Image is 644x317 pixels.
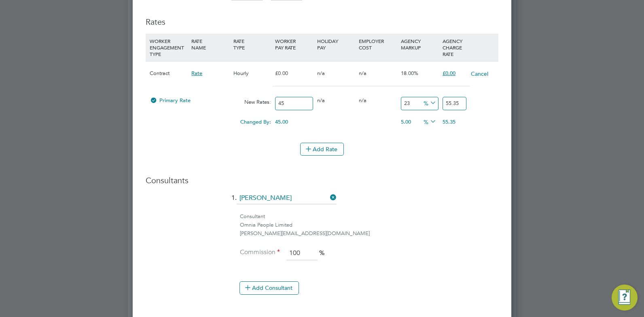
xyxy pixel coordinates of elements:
[401,70,418,77] span: 18.00%
[421,117,437,126] span: %
[319,249,324,257] span: %
[399,34,441,55] div: AGENCY MARKUP
[231,34,273,55] div: RATE TYPE
[273,34,315,55] div: WORKER PAY RATE
[317,70,325,77] span: n/a
[315,34,357,55] div: HOLIDAY PAY
[317,97,325,104] span: n/a
[240,212,498,221] div: Consultant
[443,70,455,77] span: £0.00
[150,97,191,104] span: Primary Rate
[275,118,288,125] span: 45.00
[239,281,299,294] button: Add Consultant
[401,118,411,125] span: 5.00
[239,248,280,257] label: Commission
[237,192,337,204] input: Search for...
[359,70,366,77] span: n/a
[421,98,437,107] span: %
[470,70,489,78] button: Cancel
[240,221,498,229] div: Omnia People Limited
[231,62,273,85] div: Hourly
[148,62,189,85] div: Contract
[300,143,344,156] button: Add Rate
[148,34,189,61] div: WORKER ENGAGEMENT TYPE
[441,34,468,61] div: AGENCY CHARGE RATE
[359,97,366,104] span: n/a
[148,114,273,130] div: Changed By:
[612,285,638,311] button: Engage Resource Center
[146,192,498,212] li: 1.
[357,34,398,55] div: EMPLOYER COST
[231,94,273,110] div: New Rates:
[191,70,202,77] span: Rate
[146,9,498,27] h3: Rates
[443,118,455,125] span: 55.35
[146,175,498,186] h3: Consultants
[240,229,498,238] div: [PERSON_NAME][EMAIL_ADDRESS][DOMAIN_NAME]
[273,62,315,85] div: £0.00
[189,34,231,55] div: RATE NAME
